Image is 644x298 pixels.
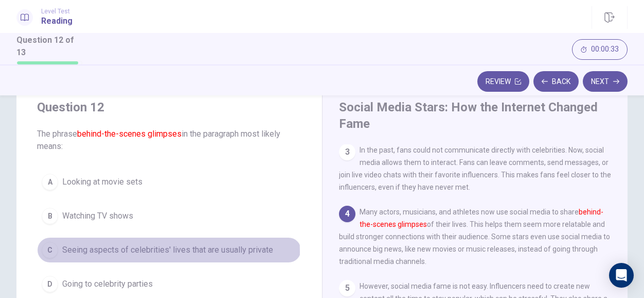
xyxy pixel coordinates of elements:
span: Many actors, musicians, and athletes now use social media to share of their lives. This helps the... [339,208,610,266]
div: 4 [339,206,355,222]
span: Looking at movie sets [62,176,142,188]
button: Review [477,71,529,92]
span: Going to celebrity parties [62,278,153,290]
div: C [42,242,58,258]
h1: Question 12 of 13 [16,34,82,59]
button: BWatching TV shows [37,203,301,229]
h1: Reading [41,15,73,27]
span: 00:00:33 [591,45,619,54]
div: 3 [339,144,355,160]
button: CSeeing aspects of celebrities' lives that are usually private [37,237,301,263]
button: Back [533,71,579,92]
span: Seeing aspects of celebrities' lives that are usually private [62,244,273,256]
button: Next [583,71,628,92]
h4: Social Media Stars: How the Internet Changed Fame [339,99,609,132]
div: A [42,174,58,190]
font: behind-the-scenes glimpses [360,208,603,228]
span: The phrase in the paragraph most likely means: [37,128,301,153]
span: Level Test [41,8,73,15]
div: 5 [339,280,355,296]
span: Watching TV shows [62,210,133,222]
font: behind-the-scenes glimpses [77,129,182,139]
button: ALooking at movie sets [37,169,301,195]
div: B [42,208,58,224]
div: Open Intercom Messenger [609,263,634,288]
button: DGoing to celebrity parties [37,271,301,297]
div: D [42,276,58,292]
span: In the past, fans could not communicate directly with celebrities. Now, social media allows them ... [339,146,611,191]
h4: Question 12 [37,99,301,115]
button: 00:00:33 [572,39,628,60]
